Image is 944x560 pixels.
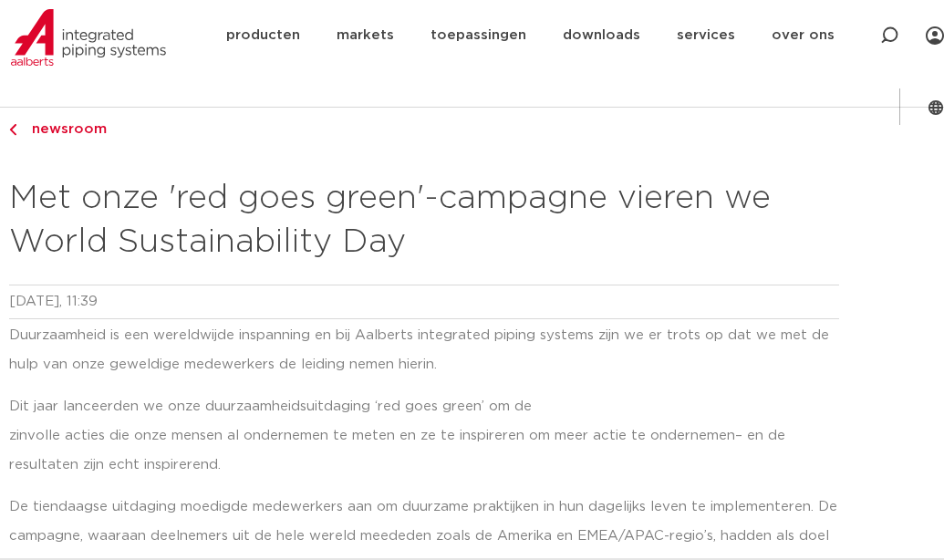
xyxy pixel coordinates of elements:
p: Dit jaar lanceerden we onze duurzaamheidsuitdaging ‘red goes green’ om de zinvolle acties die onz... [9,392,839,480]
a: newsroom [9,119,839,140]
h2: Met onze 'red goes green'-campagne vieren we World Sustainability Day [9,177,839,264]
span: newsroom [21,122,107,136]
time: [DATE] [9,295,59,308]
p: Duurzaamheid is een wereldwijde inspanning en bij Aalberts integrated piping systems zijn we er t... [9,321,839,379]
div: my IPS [926,16,944,56]
span: , [59,295,62,308]
time: 11:39 [67,295,98,308]
img: chevron-right.svg [9,124,16,136]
